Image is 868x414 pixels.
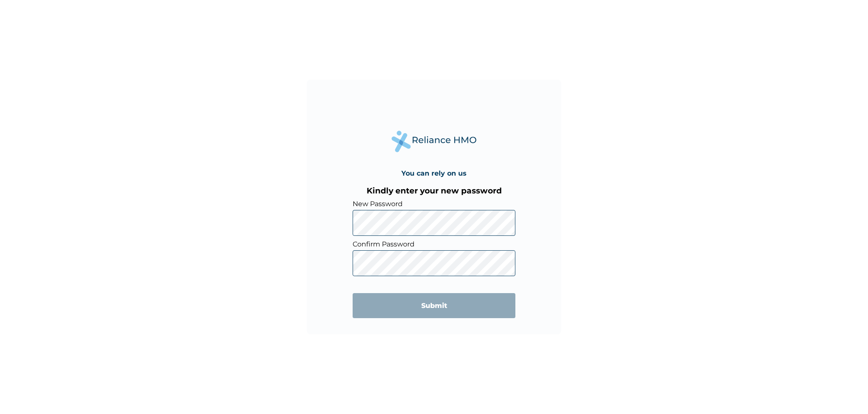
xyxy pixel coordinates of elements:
[353,186,515,196] h3: Kindly enter your new password
[392,131,476,152] img: Reliance Health's Logo
[401,169,467,177] h4: You can rely on us
[353,293,515,318] input: Submit
[353,200,515,208] label: New Password
[353,240,515,248] label: Confirm Password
